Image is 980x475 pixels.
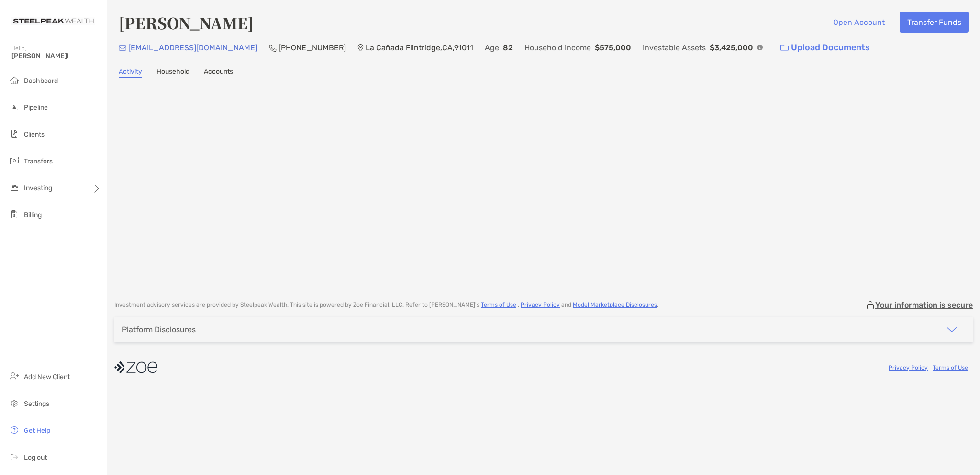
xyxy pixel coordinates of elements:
a: Terms of Use [481,301,516,308]
a: Activity [119,68,142,78]
img: dashboard icon [9,74,20,86]
p: Household Income [524,42,591,54]
p: Your information is secure [875,301,973,310]
span: Add New Client [24,373,70,381]
img: get-help icon [9,424,20,436]
p: $3,425,000 [710,42,753,54]
p: 82 [503,42,513,54]
img: settings icon [9,397,20,409]
button: Open Account [825,12,892,33]
span: Settings [24,400,49,408]
span: Clients [24,130,45,139]
p: Investable Assets [643,42,706,54]
img: add_new_client icon [9,371,20,382]
span: [PERSON_NAME]! [11,52,101,60]
span: Log out [24,453,47,462]
button: Transfer Funds [900,12,969,33]
a: Household [156,68,189,78]
img: Location Icon [357,44,364,52]
span: Transfers [24,157,53,165]
img: billing icon [9,209,20,220]
a: Model Marketplace Disclosures [573,301,657,308]
div: Platform Disclosures [122,325,196,334]
a: Privacy Policy [521,301,560,308]
span: Get Help [24,427,50,435]
span: Pipeline [24,104,48,112]
p: Investment advisory services are provided by Steelpeak Wealth . This site is powered by Zoe Finan... [114,301,658,309]
a: Privacy Policy [889,364,928,371]
img: Email Icon [119,45,126,51]
img: logout icon [9,451,20,463]
img: pipeline icon [9,101,20,113]
a: Terms of Use [933,364,968,371]
span: Dashboard [24,77,58,85]
img: clients icon [9,128,20,139]
p: [PHONE_NUMBER] [278,42,346,54]
a: Upload Documents [774,37,876,58]
p: Age [485,42,499,54]
img: Phone Icon [269,44,277,52]
img: Zoe Logo [11,4,95,38]
p: [EMAIL_ADDRESS][DOMAIN_NAME] [128,42,257,54]
img: investing icon [9,182,20,193]
h4: [PERSON_NAME] [119,12,254,34]
p: $575,000 [595,42,631,54]
img: button icon [780,45,789,51]
img: Info Icon [757,45,763,50]
img: icon arrow [946,324,958,336]
a: Accounts [204,68,233,78]
span: Investing [24,184,52,192]
p: La Cañada Flintridge , CA , 91011 [366,42,473,54]
img: transfers icon [9,155,20,166]
span: Billing [24,211,42,219]
img: company logo [114,357,157,378]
